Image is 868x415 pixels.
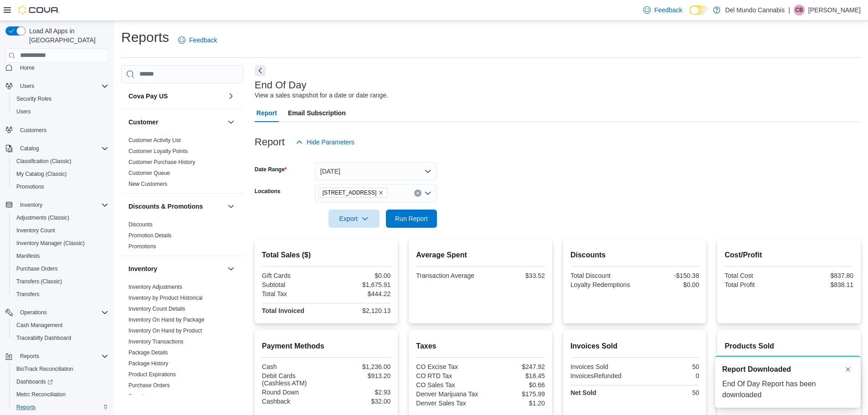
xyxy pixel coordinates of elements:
div: 50 [637,363,699,370]
strong: Total Invoiced [262,307,304,314]
div: CO Sales Tax [416,381,478,389]
span: Inventory Count Details [128,305,185,313]
a: Security Roles [13,93,55,104]
div: Cashback [262,398,324,405]
a: Inventory Count Details [128,306,185,312]
h3: End Of Day [255,80,307,91]
a: Transfers [13,289,43,300]
button: Inventory [128,264,224,273]
label: Date Range [255,166,287,173]
span: Metrc Reconciliation [13,389,108,400]
span: New Customers [128,180,167,188]
div: Total Tax [262,290,324,297]
a: Dashboards [13,376,56,387]
button: Open list of options [424,190,431,197]
span: Inventory by Product Historical [128,294,203,302]
span: Transfers (Classic) [16,278,62,285]
a: Purchase Orders [13,263,62,274]
a: Product Expirations [128,371,176,378]
a: Inventory On Hand by Package [128,317,205,323]
a: Promotion Details [128,232,172,239]
a: Inventory Manager (Classic) [13,238,88,249]
p: [PERSON_NAME] [808,5,861,15]
span: Purchase Orders [13,263,108,274]
span: Cash Management [16,322,62,329]
span: BioTrack Reconciliation [16,365,73,373]
div: $2.93 [328,389,390,396]
button: Adjustments (Classic) [9,211,112,224]
span: Inventory Transactions [128,338,184,345]
span: Promotions [16,183,44,190]
button: Reports [16,351,43,362]
h3: Inventory [128,264,157,273]
div: Total Profit [724,281,787,288]
span: Reports [16,351,108,362]
span: Feedback [654,5,682,15]
span: Users [16,108,31,115]
a: Customer Queue [128,170,170,176]
span: Manifests [16,252,40,260]
span: Metrc Reconciliation [16,391,66,398]
div: $1,675.91 [328,281,390,288]
span: Customer Queue [128,169,170,177]
a: Customer Purchase History [128,159,195,165]
div: Notification [722,364,853,375]
button: Security Roles [9,92,112,105]
button: Users [2,80,112,92]
span: Dashboards [16,378,53,385]
span: Reports [13,402,108,413]
h2: Taxes [416,341,545,352]
h2: Payment Methods [262,341,391,352]
button: Inventory [16,200,46,210]
a: Home [16,62,38,73]
div: $33.52 [483,272,545,279]
span: Security Roles [13,93,108,104]
a: Purchase Orders [128,382,170,389]
h1: Reports [121,28,169,46]
button: Dismiss toast [842,364,853,375]
div: CO RTD Tax [416,372,478,379]
span: Adjustments (Classic) [16,214,69,221]
input: Dark Mode [689,5,709,15]
span: Purchase Orders [128,382,170,389]
a: Inventory On Hand by Product [128,328,202,334]
span: Promotions [128,243,156,250]
div: End Of Day Report has been downloaded [722,379,853,400]
h2: Products Sold [724,341,853,352]
div: Invoices Sold [570,363,633,370]
a: Package History [128,360,168,367]
span: Purchase Orders [16,265,58,272]
span: Users [20,82,34,90]
div: Cody Brumfield [794,5,805,15]
button: Classification (Classic) [9,155,112,168]
div: $0.00 [328,272,390,279]
button: Customers [2,123,112,137]
a: Promotions [128,243,156,250]
span: Inventory Adjustments [128,283,182,291]
div: $18.45 [483,372,545,379]
span: Users [16,81,108,92]
span: Discounts [128,221,153,228]
span: Transfers (Classic) [13,276,108,287]
span: Home [20,64,35,72]
span: Email Subscription [288,104,346,122]
button: Home [2,61,112,74]
span: Customers [16,124,108,136]
div: Round Down [262,389,324,396]
button: Hide Parameters [292,133,358,151]
div: Total Discount [570,272,633,279]
button: Customer [128,118,224,127]
a: New Customers [128,181,167,187]
a: Feedback [640,1,686,19]
div: Denver Marijuana Tax [416,390,478,398]
button: Transfers [9,288,112,301]
span: Load All Apps in [GEOGRAPHIC_DATA] [26,26,108,45]
a: Metrc Reconciliation [13,389,69,400]
span: Inventory [20,201,42,209]
div: 50 [637,389,699,396]
a: Users [13,106,34,117]
span: Traceabilty Dashboard [13,333,108,343]
div: Customer [121,135,244,193]
a: My Catalog (Classic) [13,169,71,179]
a: Feedback [175,31,221,49]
